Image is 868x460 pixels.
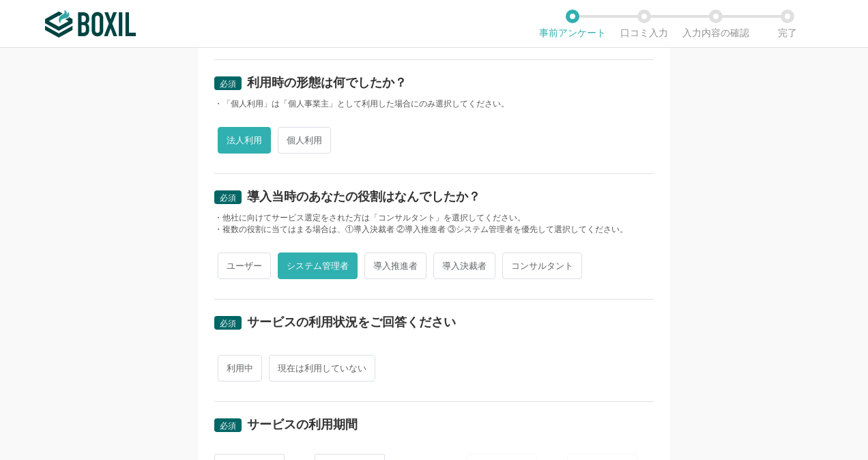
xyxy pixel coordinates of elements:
div: 導入当時のあなたの役割はなんでしたか？ [247,190,480,203]
div: ・複数の役割に当てはまる場合は、①導入決裁者 ②導入推進者 ③システム管理者を優先して選択してください。 [214,224,654,235]
span: 法人利用 [218,127,271,154]
span: 現在は利用していない [269,355,375,382]
span: 導入推進者 [364,253,426,279]
span: 必須 [220,193,236,203]
span: 利用中 [218,355,262,382]
span: ユーザー [218,253,271,279]
li: 完了 [751,10,823,38]
span: 必須 [220,319,236,328]
div: ・「個人利用」は「個人事業主」として利用した場合にのみ選択してください。 [214,98,654,110]
span: コンサルタント [502,253,582,279]
span: 個人利用 [278,127,331,154]
span: システム管理者 [278,253,358,279]
div: ・他社に向けてサービス選定をされた方は「コンサルタント」を選択してください。 [214,212,654,224]
span: 導入決裁者 [433,253,495,279]
div: サービスの利用状況をご回答ください [247,316,456,328]
div: 利用時の形態は何でしたか？ [247,76,407,89]
li: 入力内容の確認 [680,10,751,38]
span: 必須 [220,421,236,431]
img: ボクシルSaaS_ロゴ [45,10,136,38]
li: 口コミ入力 [608,10,680,38]
li: 事前アンケート [536,10,608,38]
div: サービスの利用期間 [247,418,358,431]
span: 必須 [220,79,236,89]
